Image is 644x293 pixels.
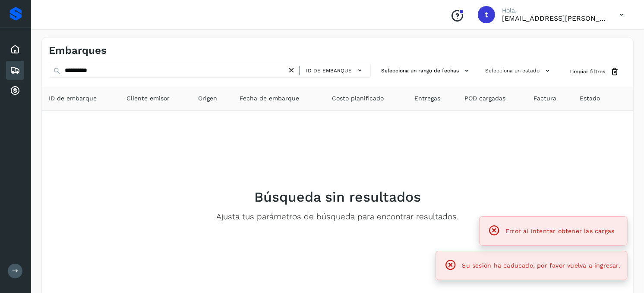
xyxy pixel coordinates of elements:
span: Cliente emisor [126,94,170,103]
div: Embarques [6,61,24,80]
span: Error al intentar obtener las cargas [505,228,614,234]
button: Selecciona un estado [482,64,556,78]
span: Limpiar filtros [569,68,605,75]
button: ID de embarque [303,64,367,77]
p: Hola, [502,7,606,14]
span: ID de embarque [49,94,97,103]
span: Costo planificado [332,94,384,103]
span: Origen [198,94,217,103]
button: Limpiar filtros [562,64,626,80]
span: Fecha de embarque [240,94,299,103]
h2: Búsqueda sin resultados [254,189,421,205]
p: Ajusta tus parámetros de búsqueda para encontrar resultados. [217,212,459,222]
span: POD cargadas [464,94,505,103]
span: Factura [534,94,556,103]
div: Inicio [6,40,24,59]
span: Su sesión ha caducado, por favor vuelva a ingresar. [462,262,620,269]
button: Selecciona un rango de fechas [378,64,475,78]
span: ID de embarque [306,67,352,75]
h4: Embarques [49,44,107,57]
div: Cuentas por cobrar [6,81,24,100]
span: Estado [580,94,600,103]
p: transportes.lg.lozano@gmail.com [502,14,606,22]
span: Entregas [414,94,440,103]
